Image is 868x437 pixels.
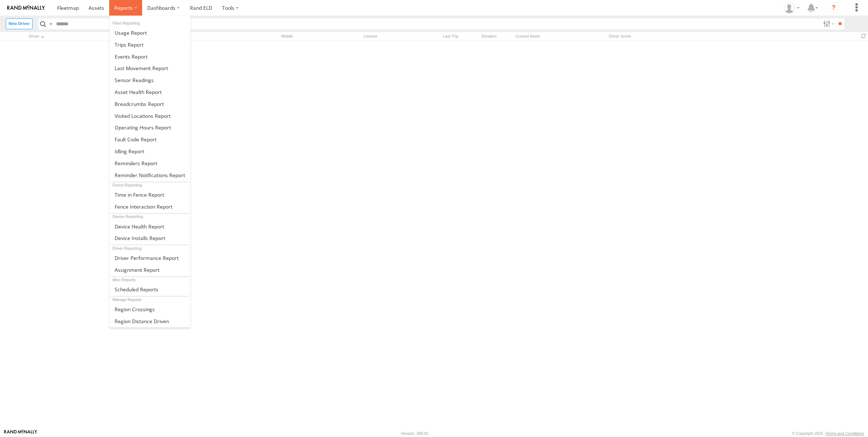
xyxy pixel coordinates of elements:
div: Current Asset [514,33,604,40]
div: Last Trip [437,33,464,40]
div: © Copyright 2025 - [792,431,864,436]
a: Asset Operating Hours Report [110,121,190,133]
a: Region Distance Driven [110,315,190,327]
label: Search Filter Options [820,18,836,29]
a: Scheduled Reports [110,283,190,295]
div: Brian Sefferino [781,3,802,13]
label: Search Query [48,18,54,29]
a: Service Reminder Notifications Report [110,169,190,181]
a: Assignment Report [110,264,190,276]
div: Driver Score [607,33,856,40]
a: Trips Report [110,39,190,51]
div: License [362,33,434,40]
a: Last Movement Report [110,62,190,74]
a: Visit our Website [4,430,37,437]
a: Region Crossings [110,303,190,315]
a: Idling Report [110,145,190,157]
label: Create New Driver [6,18,33,29]
div: Click to Sort [27,33,276,40]
div: Mobile [279,33,359,40]
a: Device Installs Report [110,232,190,244]
a: Time in Fences Report [110,189,190,201]
a: Reminders Report [110,157,190,169]
a: Sensor Readings [110,74,190,86]
span: Refresh [859,33,868,40]
a: Full Events Report [110,51,190,63]
a: Device Health Report [110,220,190,232]
i: ? [828,2,839,14]
a: Driver Performance Report [110,252,190,264]
a: Breadcrumbs Report [110,98,190,110]
div: Duration [467,33,511,40]
a: Terms and Conditions [826,431,864,436]
a: Asset Health Report [110,86,190,98]
a: Usage Report [110,27,190,39]
img: rand-logo.svg [7,5,45,10]
a: Fault Code Report [110,133,190,145]
div: Version: 308.01 [401,431,429,436]
a: Fence Interaction Report [110,201,190,213]
a: Visited Locations Report [110,110,190,122]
